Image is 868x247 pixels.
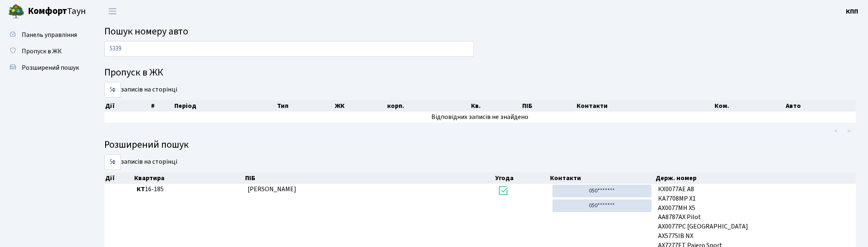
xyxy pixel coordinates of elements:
[22,47,62,56] span: Пропуск в ЖК
[104,112,856,123] td: Відповідних записів не знайдено
[521,100,576,112] th: ПІБ
[655,172,856,184] th: Держ. номер
[4,59,86,76] a: Розширений пошук
[104,82,121,98] select: записів на сторінці
[22,63,79,72] span: Розширений пошук
[104,139,856,151] h4: Розширений пошук
[137,185,145,194] b: КТ
[28,5,67,18] b: Комфорт
[104,41,474,57] input: Пошук
[244,172,494,184] th: ПІБ
[387,100,470,112] th: корп.
[174,100,277,112] th: Період
[334,100,387,112] th: ЖК
[494,172,549,184] th: Угода
[133,172,244,184] th: Квартира
[8,3,25,20] img: logo.png
[549,172,655,184] th: Контакти
[4,43,86,59] a: Пропуск в ЖК
[4,27,86,43] a: Панель управління
[104,154,177,170] label: записів на сторінці
[248,185,296,194] span: [PERSON_NAME]
[846,7,858,16] b: КПП
[104,154,121,170] select: записів на сторінці
[576,100,714,112] th: Контакти
[104,172,133,184] th: Дії
[470,100,521,112] th: Кв.
[104,67,856,79] h4: Пропуск в ЖК
[714,100,785,112] th: Ком.
[104,24,188,39] span: Пошук номеру авто
[785,100,856,112] th: Авто
[102,5,123,18] button: Переключити навігацію
[104,100,150,112] th: Дії
[22,30,77,39] span: Панель управління
[276,100,334,112] th: Тип
[150,100,174,112] th: #
[846,7,858,16] a: КПП
[104,82,177,98] label: записів на сторінці
[28,5,86,18] span: Таун
[137,185,241,194] span: 16-185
